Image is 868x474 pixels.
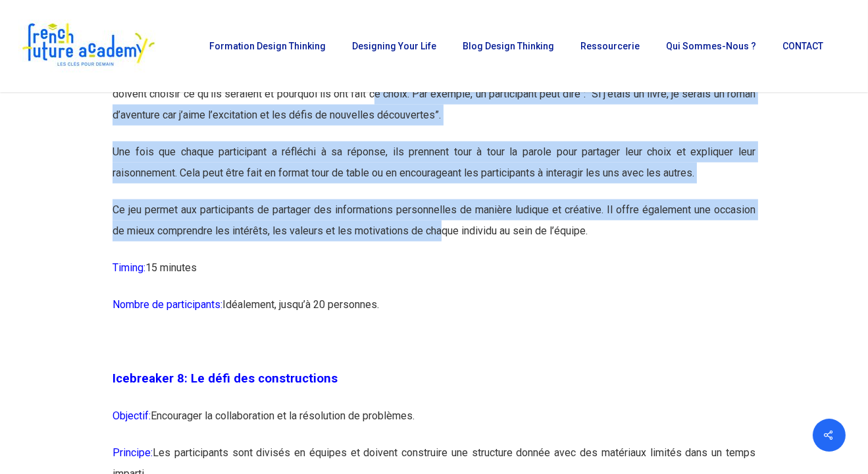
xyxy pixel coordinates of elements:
[209,41,326,51] span: Formation Design Thinking
[659,41,763,51] a: Qui sommes-nous ?
[113,294,755,331] p: Idéalement, jusqu’à 20 personnes.
[574,41,646,51] a: Ressourcerie
[18,20,157,72] img: French Future Academy
[113,257,755,294] p: 15 minutes
[113,63,755,142] p: Le jeu commence en demandant à chaque participant d’imaginer qu’il est transformé en un objet, un...
[113,409,151,422] span: Objectif:
[776,41,830,51] a: CONTACT
[345,41,443,51] a: Designing Your Life
[113,446,153,459] span: Principe:
[113,371,338,386] span: Icebreaker 8: Le défi des constructions
[113,142,755,199] p: Une fois que chaque participant a réfléchi à sa réponse, ils prennent tour à tour la parole pour ...
[456,41,561,51] a: Blog Design Thinking
[113,406,755,442] p: Encourager la collaboration et la résolution de problèmes.
[666,41,756,51] span: Qui sommes-nous ?
[113,261,145,274] span: Timing:
[113,298,222,311] span: Nombre de participants:
[113,199,755,257] p: Ce jeu permet aux participants de partager des informations personnelles de manière ludique et cr...
[203,41,332,51] a: Formation Design Thinking
[352,41,436,51] span: Designing Your Life
[463,41,554,51] span: Blog Design Thinking
[782,41,823,51] span: CONTACT
[580,41,640,51] span: Ressourcerie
